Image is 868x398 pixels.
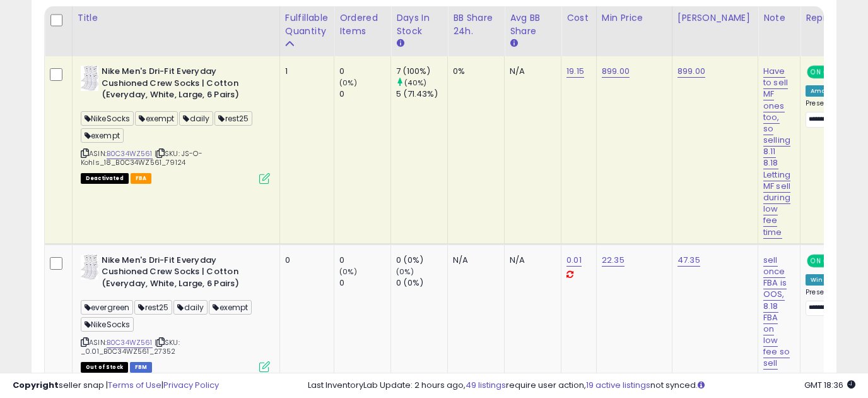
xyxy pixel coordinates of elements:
div: Last InventoryLab Update: 2 hours ago, require user action, not synced. [308,380,855,392]
div: 0 [339,277,390,289]
div: 1 [285,66,324,77]
span: exempt [209,300,252,315]
span: NikeSocks [81,317,134,332]
small: (0%) [339,78,357,88]
div: N/A [453,255,495,266]
b: Nike Men's Dri-Fit Everyday Cushioned Crew Socks | Cotton (Everyday, White, Large, 6 Pairs) [102,255,255,293]
div: Preset: [806,288,855,316]
span: | SKU: _0.01_B0C34WZ561_27352 [81,337,180,356]
span: evergreen [81,300,134,315]
a: 0.01 [566,254,582,267]
a: Have to sell MF ones too, so selling 8.11 8.18 Letting MF sell during low fee time [763,65,790,239]
span: FBA [131,173,152,184]
span: NikeSocks [81,111,134,126]
div: Win BuyBox * [806,274,855,286]
div: Fulfillable Quantity [285,11,329,38]
a: 899.00 [677,65,705,78]
a: 19.15 [566,65,584,78]
a: Terms of Use [108,379,161,391]
div: 0 [285,255,324,266]
div: seller snap | | [13,380,219,392]
span: daily [173,300,208,315]
a: 19 active listings [586,379,650,391]
small: (0%) [339,267,357,277]
div: Preset: [806,99,855,127]
img: 610El9rPa2L._SL40_.jpg [81,255,98,280]
a: 47.35 [677,254,700,267]
a: B0C34WZ561 [107,337,153,348]
a: 22.35 [602,254,625,267]
div: [PERSON_NAME] [677,11,753,25]
small: Days In Stock. [396,38,404,49]
span: rest25 [134,300,172,315]
span: ON [808,255,824,266]
span: ON [808,67,824,78]
img: 610El9rPa2L._SL40_.jpg [81,66,98,91]
div: Avg BB Share [510,11,556,38]
div: ASIN: [81,66,270,183]
div: Note [763,11,795,25]
div: 0 [339,66,390,77]
div: 0% [453,66,495,77]
div: Amazon AI * [806,85,855,97]
a: B0C34WZ561 [107,148,153,159]
small: (40%) [404,78,426,88]
div: 7 (100%) [396,66,447,77]
a: 49 listings [466,379,506,391]
span: exempt [135,111,178,126]
div: Title [78,11,274,25]
div: 0 (0%) [396,277,447,289]
b: Nike Men's Dri-Fit Everyday Cushioned Crew Socks | Cotton (Everyday, White, Large, 6 Pairs) [102,66,255,104]
div: Repricing [806,11,859,25]
div: BB Share 24h. [453,11,499,38]
div: Cost [566,11,591,25]
span: | SKU: JS-O-Kohls_18_B0C34WZ561_79124 [81,148,202,167]
a: sell once FBA is OOS, 8.18 FBA on low fee so sell [763,254,790,370]
div: 0 [339,88,390,100]
div: Days In Stock [396,11,442,38]
a: Privacy Policy [163,379,219,391]
div: Ordered Items [339,11,385,38]
span: daily [179,111,213,126]
div: N/A [510,66,551,77]
span: 2025-09-11 18:36 GMT [804,379,855,391]
span: exempt [81,128,124,143]
a: 899.00 [602,65,630,78]
small: Avg BB Share. [510,38,517,49]
div: 0 (0%) [396,255,447,266]
div: 0 [339,255,390,266]
small: (0%) [396,267,414,277]
span: All listings that are unavailable for purchase on Amazon for any reason other than out-of-stock [81,173,129,184]
div: N/A [510,255,551,266]
strong: Copyright [13,379,59,391]
span: rest25 [214,111,252,126]
div: Min Price [602,11,667,25]
div: 5 (71.43%) [396,88,447,100]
